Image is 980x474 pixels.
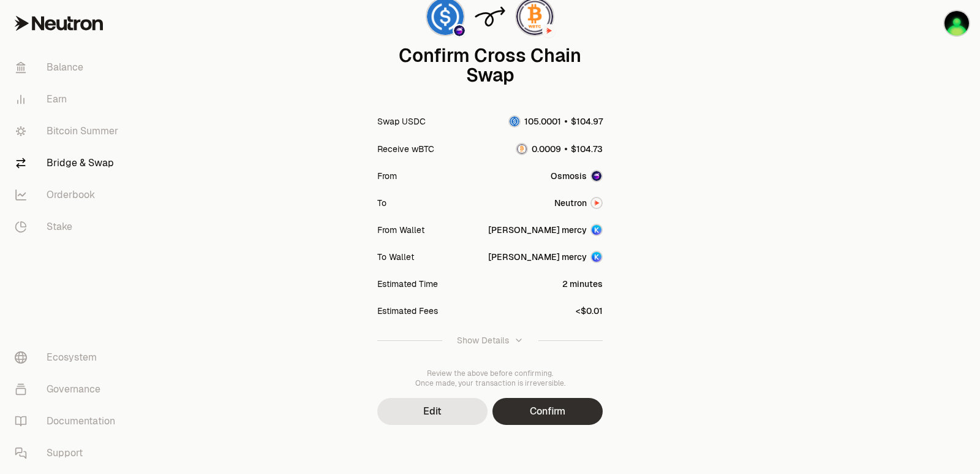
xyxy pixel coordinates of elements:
button: Show Details [377,324,603,356]
div: [PERSON_NAME] mercy [488,251,587,263]
img: Account Image [592,225,601,235]
a: Earn [5,83,132,115]
div: [PERSON_NAME] mercy [488,224,587,236]
a: Bridge & Swap [5,147,132,179]
img: sandy mercy [944,11,969,36]
a: Documentation [5,405,132,437]
button: [PERSON_NAME] mercyAccount Image [488,224,603,236]
button: Edit [377,398,488,425]
div: Review the above before confirming. Once made, your transaction is irreversible. [377,369,603,388]
div: Receive wBTC [377,143,434,155]
span: Neutron [554,197,587,209]
div: Estimated Fees [377,305,438,317]
a: Bitcoin Summer [5,115,132,147]
div: Estimated Time [377,278,438,290]
a: Orderbook [5,179,132,211]
a: Governance [5,373,132,405]
a: Support [5,437,132,469]
div: Show Details [457,334,509,346]
a: Stake [5,211,132,243]
div: Confirm Cross Chain Swap [377,46,603,85]
button: Confirm [492,398,603,425]
div: 2 minutes [562,278,603,290]
img: Neutron Logo [592,198,601,208]
div: From Wallet [377,224,424,236]
div: From [377,170,397,182]
div: To [377,197,386,209]
img: Account Image [592,252,601,262]
img: Osmosis Logo [592,171,601,181]
button: [PERSON_NAME] mercyAccount Image [488,251,603,263]
div: <$0.01 [576,305,603,317]
span: Osmosis [551,170,587,182]
img: Osmosis Logo [454,25,465,36]
img: USDC Logo [510,117,519,126]
div: Swap USDC [377,115,426,128]
div: To Wallet [377,251,414,263]
img: Neutron Logo [543,25,554,36]
a: Ecosystem [5,342,132,373]
a: Balance [5,52,132,83]
img: wBTC Logo [517,144,527,154]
